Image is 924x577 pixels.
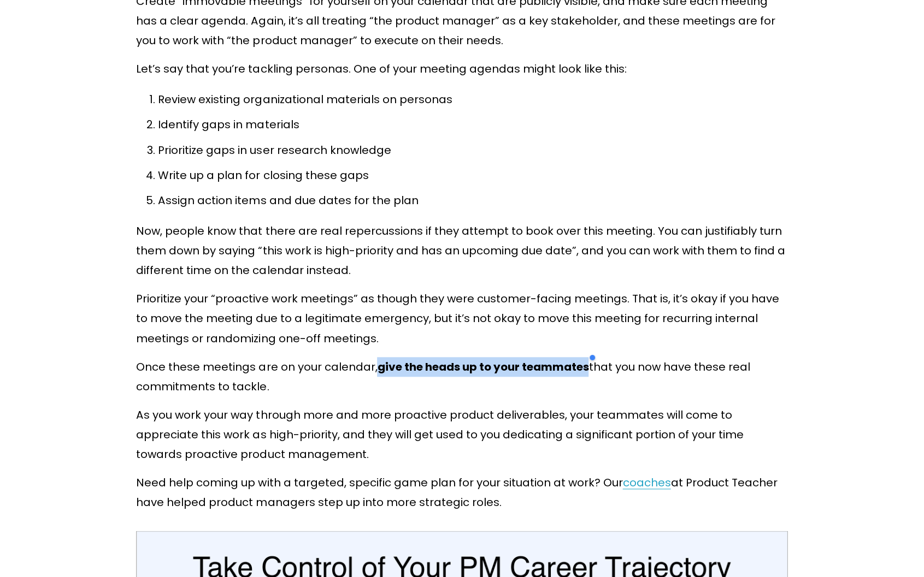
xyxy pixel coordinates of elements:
p: Review existing organizational materials on personas [158,90,787,109]
p: Prioritize your “proactive work meetings” as though they were customer-facing meetings. That is, ... [136,289,787,348]
p: Let’s say that you’re tackling personas. One of your meeting agendas might look like this: [136,59,787,79]
p: Need help coming up with a targeted, specific game plan for your situation at work? Our at Produc... [136,473,787,512]
p: Assign action items and due dates for the plan [158,191,787,210]
p: Once these meetings are on your calendar, that you now have these real commitments to tackle. [136,357,787,396]
p: Now, people know that there are real repercussions if they attempt to book over this meeting. You... [136,221,787,280]
p: Identify gaps in materials [158,115,787,134]
p: Prioritize gaps in user research knowledge [158,140,787,160]
strong: give the heads up to your teammates [377,359,588,374]
p: As you work your way through more and more proactive product deliverables, your teammates will co... [136,405,787,464]
p: Write up a plan for closing these gaps [158,165,787,185]
a: coaches [622,475,670,490]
